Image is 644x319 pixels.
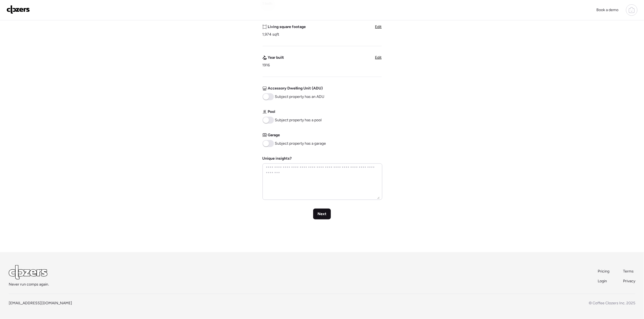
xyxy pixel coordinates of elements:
img: Logo [7,5,30,14]
span: Subject property has an ADU [275,94,325,100]
span: Year built [268,55,284,60]
span: Living square footage [268,24,306,30]
span: Garage [268,132,280,138]
a: Login [598,278,610,284]
img: Logo Light [9,265,47,280]
span: Subject property has a pool [275,117,322,123]
span: Edit [375,55,382,60]
span: Terms [623,269,634,274]
span: 1,974 sqft [263,32,279,37]
label: Unique insights? [263,156,292,161]
span: Accessory Dwelling Unit (ADU) [268,86,323,91]
span: Pricing [598,269,609,274]
span: Book a demo [596,8,618,12]
span: © Coffee Clozers Inc. 2025 [589,301,635,305]
span: Subject property has a garage [275,141,326,146]
a: Terms [623,269,635,274]
span: Next [318,211,326,217]
a: Privacy [623,278,635,284]
a: [EMAIL_ADDRESS][DOMAIN_NAME] [9,301,72,305]
span: Privacy [623,279,635,283]
span: Pool [268,109,275,114]
span: Login [598,279,607,283]
span: Edit [375,24,382,29]
span: Never run comps again. [9,282,49,287]
a: Pricing [598,269,610,274]
span: 1916 [263,63,270,68]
